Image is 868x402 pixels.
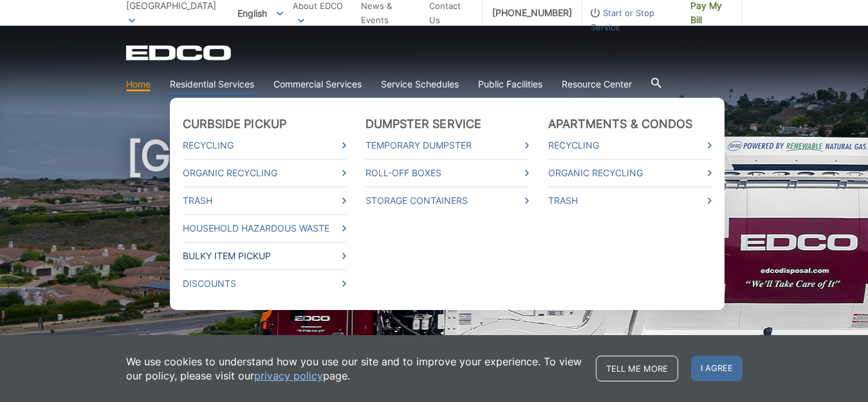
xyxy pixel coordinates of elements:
[548,117,693,131] a: Apartments & Condos
[365,166,529,180] a: Roll-Off Boxes
[478,77,542,91] a: Public Facilities
[548,194,712,208] a: Trash
[365,138,529,152] a: Temporary Dumpster
[183,166,346,180] a: Organic Recycling
[548,166,712,180] a: Organic Recycling
[183,117,287,131] a: Curbside Pickup
[548,138,712,152] a: Recycling
[254,369,323,383] a: privacy policy
[126,77,151,91] a: Home
[170,77,254,91] a: Residential Services
[126,354,583,383] p: We use cookies to understand how you use our site and to improve your experience. To view our pol...
[228,3,293,24] span: English
[596,356,678,381] a: Tell me more
[273,77,362,91] a: Commercial Services
[183,277,346,291] a: Discounts
[183,138,346,152] a: Recycling
[183,249,346,263] a: Bulky Item Pickup
[183,194,346,208] a: Trash
[381,77,459,91] a: Service Schedules
[365,117,482,131] a: Dumpster Service
[126,45,233,60] a: EDCD logo. Return to the homepage.
[562,77,632,91] a: Resource Center
[365,194,529,208] a: Storage Containers
[183,221,346,235] a: Household Hazardous Waste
